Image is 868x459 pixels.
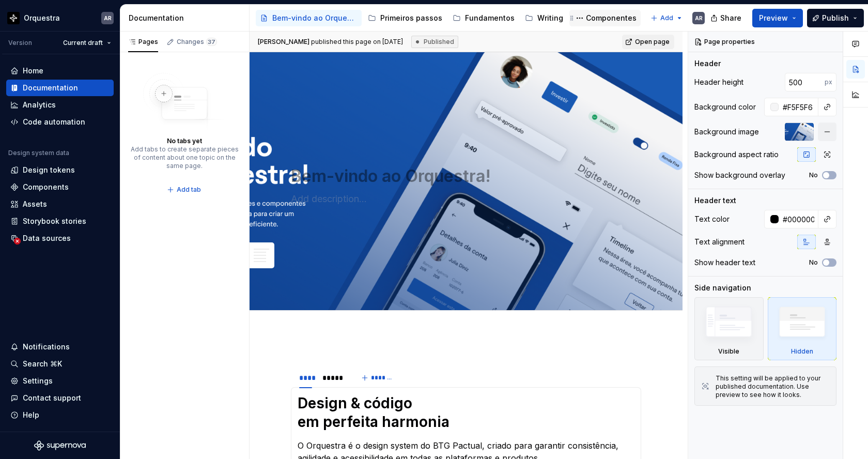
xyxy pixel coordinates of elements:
div: Writing [537,13,563,23]
div: Storybook stories [23,216,86,226]
button: OrquestraAR [2,7,118,29]
div: Home [23,66,43,76]
span: Add tab [177,186,201,194]
a: Code automation [6,114,114,130]
div: Text color [694,214,730,224]
span: Preview [759,13,788,23]
div: Documentation [129,13,245,23]
input: Auto [785,73,825,91]
input: Auto [779,210,818,228]
span: Add [660,14,673,22]
div: This setting will be applied to your published documentation. Use preview to see how it looks. [716,374,830,399]
button: Search ⌘K [6,356,114,372]
div: Pages [128,38,158,46]
label: No [809,258,818,267]
div: Changes [177,38,217,46]
div: Side navigation [694,283,751,293]
button: Notifications [6,339,114,355]
button: Publish [807,9,864,27]
button: Help [6,407,114,423]
a: Design tokens [6,162,114,178]
span: published this page on [DATE] [258,38,403,46]
a: Bem-vindo ao Orquestra! [256,10,362,26]
span: Open page [635,38,670,46]
div: Visible [694,297,764,360]
a: Fundamentos [448,10,519,26]
div: Background image [694,127,759,137]
div: Help [23,410,39,420]
span: [PERSON_NAME] [258,38,309,45]
button: Preview [752,9,803,27]
div: Assets [23,199,47,209]
div: Design tokens [23,165,75,175]
div: Fundamentos [465,13,515,23]
a: Assets [6,196,114,212]
div: Components [23,182,69,192]
span: Publish [822,13,849,23]
div: Notifications [23,342,70,352]
div: Header text [694,195,736,206]
div: Data sources [23,233,71,243]
div: Search ⌘K [23,359,62,369]
div: Design system data [8,149,69,157]
div: Hidden [768,297,837,360]
a: Documentation [6,80,114,96]
div: Text alignment [694,237,745,247]
div: Bem-vindo ao Orquestra! [272,13,358,23]
button: Contact support [6,390,114,406]
textarea: Bem-vindo ao Orquestra! [289,164,639,189]
span: Share [720,13,741,23]
div: Show header text [694,257,755,268]
div: AR [695,14,703,22]
div: Background aspect ratio [694,149,779,160]
div: Page tree [256,8,645,28]
div: Componentes [586,13,637,23]
div: AR [104,14,112,22]
a: Analytics [6,97,114,113]
div: No tabs yet [167,137,202,145]
span: Current draft [63,39,103,47]
a: Primeiros passos [364,10,446,26]
a: Patterns & Pages [643,10,726,26]
div: Add tabs to create separate pieces of content about one topic on the same page. [130,145,239,170]
a: Components [6,179,114,195]
div: Contact support [23,393,81,403]
span: 37 [206,38,217,46]
div: Version [8,39,32,47]
a: Settings [6,373,114,389]
div: Analytics [23,100,56,110]
div: Documentation [23,83,78,93]
label: No [809,171,818,179]
a: Data sources [6,230,114,247]
button: Add [647,11,686,25]
div: Header height [694,77,743,87]
button: Share [705,9,748,27]
a: Home [6,63,114,79]
div: Hidden [791,347,813,356]
img: 2d16a307-6340-4442-b48d-ad77c5bc40e7.png [7,12,20,24]
h1: Design & código em perfeita harmonia [298,394,634,431]
button: Current draft [58,36,116,50]
div: Background color [694,102,756,112]
button: Add tab [164,182,206,197]
div: Orquestra [24,13,60,23]
div: Header [694,58,721,69]
a: Componentes [569,10,641,26]
a: Storybook stories [6,213,114,229]
svg: Supernova Logo [34,440,86,451]
a: Writing [521,10,567,26]
div: Show background overlay [694,170,785,180]
div: Code automation [23,117,85,127]
p: px [825,78,832,86]
input: Auto [779,98,818,116]
div: Settings [23,376,53,386]
a: Open page [622,35,674,49]
div: Visible [718,347,739,356]
div: Published [411,36,458,48]
div: Primeiros passos [380,13,442,23]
